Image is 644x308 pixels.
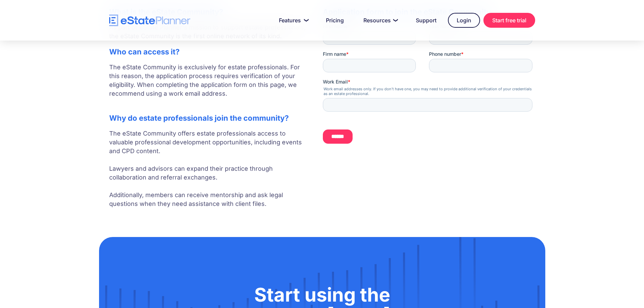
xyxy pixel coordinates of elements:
[323,23,535,149] iframe: Form 0
[448,13,480,28] a: Login
[109,114,309,122] h2: Why do estate professionals join the community?
[109,15,190,26] a: home
[483,13,535,28] a: Start free trial
[355,14,404,27] a: Resources
[408,14,445,27] a: Support
[109,129,309,208] p: The eState Community offers estate professionals access to valuable professional development oppo...
[109,47,309,56] h2: Who can access it?
[109,63,309,107] p: The eState Community is exclusively for estate professionals. For this reason, the application pr...
[318,14,352,27] a: Pricing
[271,14,314,27] a: Features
